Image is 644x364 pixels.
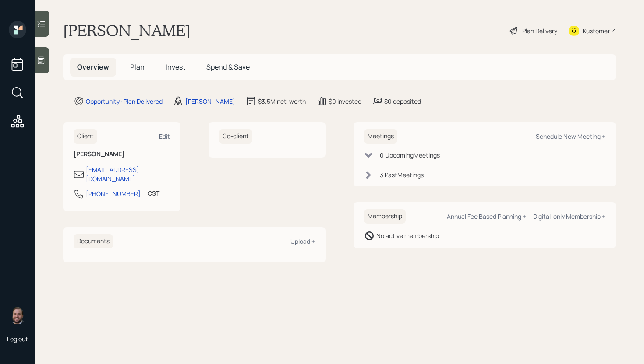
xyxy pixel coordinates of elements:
[376,231,439,240] div: No active membership
[364,209,406,224] h6: Membership
[77,62,109,72] span: Overview
[148,189,159,198] div: CST
[185,97,235,106] div: [PERSON_NAME]
[329,97,361,106] div: $0 invested
[206,62,250,72] span: Spend & Save
[447,212,526,220] div: Annual Fee Based Planning +
[290,237,315,245] div: Upload +
[130,62,145,72] span: Plan
[74,129,97,143] h6: Client
[7,335,28,343] div: Log out
[63,21,191,40] h1: [PERSON_NAME]
[9,307,26,324] img: james-distasi-headshot.png
[522,26,557,35] div: Plan Delivery
[364,129,397,143] h6: Meetings
[74,234,113,248] h6: Documents
[159,132,170,140] div: Edit
[86,97,163,106] div: Opportunity · Plan Delivered
[86,189,141,198] div: [PHONE_NUMBER]
[258,97,306,106] div: $3.5M net-worth
[533,212,605,220] div: Digital-only Membership +
[384,97,421,106] div: $0 deposited
[380,170,424,179] div: 3 Past Meeting s
[583,26,610,35] div: Kustomer
[86,165,170,183] div: [EMAIL_ADDRESS][DOMAIN_NAME]
[219,129,252,143] h6: Co-client
[536,132,605,140] div: Schedule New Meeting +
[166,62,185,72] span: Invest
[74,150,170,158] h6: [PERSON_NAME]
[380,150,440,160] div: 0 Upcoming Meeting s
